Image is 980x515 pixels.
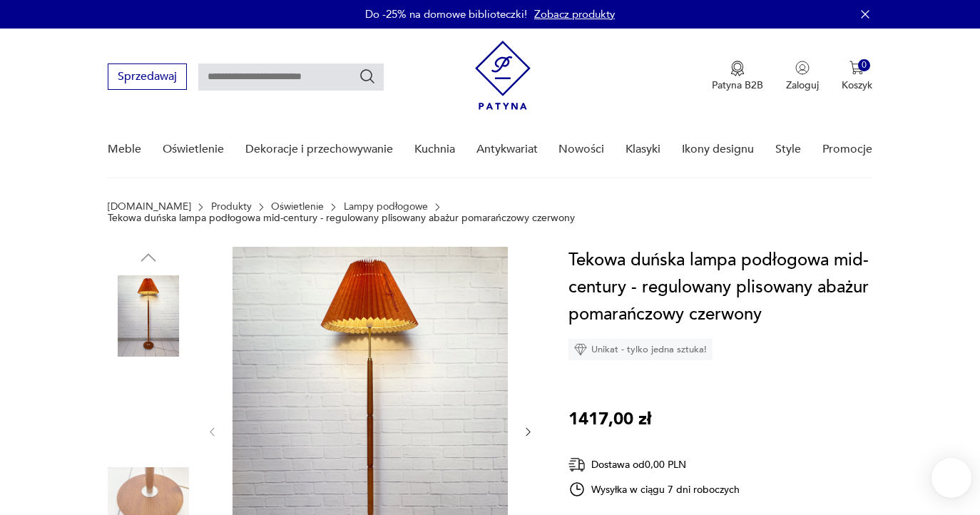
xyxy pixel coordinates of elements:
p: Tekowa duńska lampa podłogowa mid-century - regulowany plisowany abażur pomarańczowy czerwony [108,213,575,224]
img: Zdjęcie produktu Tekowa duńska lampa podłogowa mid-century - regulowany plisowany abażur pomarańc... [108,275,189,357]
a: Promocje [822,122,872,177]
a: Meble [108,122,141,177]
a: Antykwariat [476,122,538,177]
a: Kuchnia [414,122,455,177]
img: Ikona koszyka [849,61,864,75]
a: Oświetlenie [271,201,324,213]
img: Ikonka użytkownika [795,61,810,75]
button: Zaloguj [786,61,819,92]
a: Nowości [558,122,604,177]
button: Sprzedawaj [108,63,187,90]
img: Ikona medalu [730,61,745,76]
a: [DOMAIN_NAME] [108,201,191,213]
img: Zdjęcie produktu Tekowa duńska lampa podłogowa mid-century - regulowany plisowany abażur pomarańc... [108,367,189,448]
button: Szukaj [359,68,376,85]
img: Ikona dostawy [568,456,586,474]
img: Patyna - sklep z meblami i dekoracjami vintage [475,41,531,110]
a: Zobacz produkty [534,7,615,21]
a: Dekoracje i przechowywanie [245,122,393,177]
div: Unikat - tylko jedna sztuka! [568,339,713,360]
a: Lampy podłogowe [344,201,428,213]
p: 1417,00 zł [568,406,651,433]
h1: Tekowa duńska lampa podłogowa mid-century - regulowany plisowany abażur pomarańczowy czerwony [568,247,874,328]
a: Ikona medaluPatyna B2B [712,61,763,92]
img: Ikona diamentu [574,343,587,356]
button: 0Koszyk [842,61,872,92]
a: Produkty [211,201,252,213]
iframe: Smartsupp widget button [931,458,971,498]
div: Wysyłka w ciągu 7 dni roboczych [568,481,740,498]
div: 0 [858,59,870,71]
a: Sprzedawaj [108,73,187,83]
a: Klasyki [626,122,660,177]
p: Koszyk [842,78,872,92]
p: Patyna B2B [712,78,763,92]
button: Patyna B2B [712,61,763,92]
p: Do -25% na domowe biblioteczki! [365,7,527,21]
a: Oświetlenie [163,122,224,177]
div: Dostawa od 0,00 PLN [568,456,740,474]
p: Zaloguj [786,78,819,92]
a: Style [775,122,801,177]
a: Ikony designu [682,122,754,177]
